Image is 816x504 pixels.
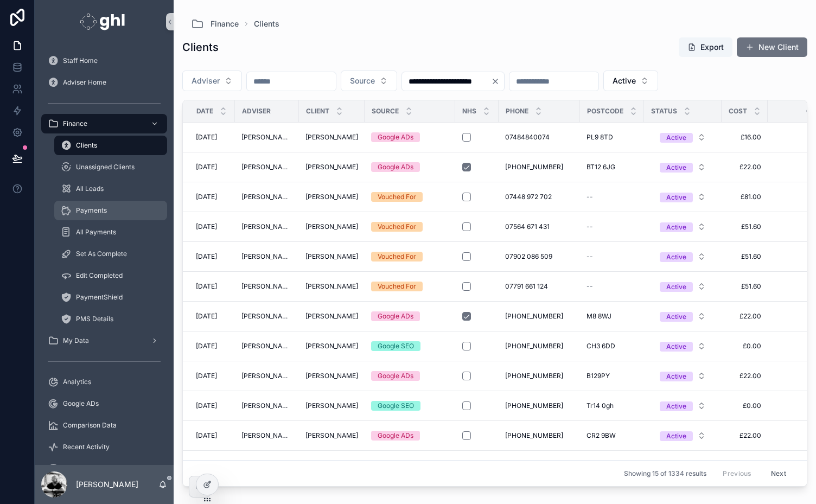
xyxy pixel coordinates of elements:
span: All Payments [76,228,116,237]
span: Google ADs [63,399,99,408]
span: Finance [211,18,239,29]
a: Analytics [41,372,167,392]
a: £51.60 [728,252,761,261]
a: Select Button [651,157,715,177]
a: All Leads [54,179,167,199]
a: [PERSON_NAME] [241,133,292,142]
a: [PERSON_NAME] [305,342,358,350]
span: [PERSON_NAME] [241,193,292,201]
a: Google SEO [371,341,449,351]
a: [PHONE_NUMBER] [505,401,573,410]
a: Clients [54,136,167,155]
a: Vouched For [371,252,449,261]
div: Active [666,431,686,441]
a: 07484840074 [505,133,573,142]
span: [DATE] [196,342,217,350]
div: Vouched For [378,282,416,291]
button: Select Button [651,277,715,296]
span: 07564 671 431 [505,222,550,231]
span: Phone [506,107,528,116]
a: Adviser Home [41,73,167,92]
a: BT12 6JG [586,163,637,171]
a: B129PY [586,372,637,380]
a: [PERSON_NAME] [241,252,292,261]
span: Set As Complete [76,250,127,258]
span: Comparison Data [63,421,117,430]
a: PL9 8TD [586,133,637,142]
span: Edit Completed [76,271,123,280]
a: Select Button [651,366,715,386]
a: £0.00 [728,342,761,350]
div: Active [666,193,686,202]
div: Google ADs [378,311,413,321]
h1: Clients [182,40,219,55]
a: -- [586,252,637,261]
span: Adviser [242,107,271,116]
button: Select Button [182,71,242,91]
button: Select Button [341,71,397,91]
a: [PERSON_NAME] [305,431,358,440]
span: [DATE] [196,133,217,142]
span: [PERSON_NAME] [305,163,358,171]
a: Select Button [651,306,715,327]
a: £22.00 [728,312,761,321]
span: [PERSON_NAME] [305,312,358,321]
span: BT12 6JG [586,163,615,171]
span: CR2 9BW [586,431,616,440]
a: Tr14 0gh [586,401,637,410]
div: Vouched For [378,192,416,202]
a: 07448 972 702 [505,193,573,201]
a: [PERSON_NAME] [305,401,358,410]
a: Vouched For [371,192,449,202]
a: Comparison Data [41,416,167,435]
span: [DATE] [196,163,217,171]
a: [PHONE_NUMBER] [505,342,573,350]
a: Payments [54,201,167,220]
span: Adviser Home [63,78,106,87]
button: Select Button [651,396,715,416]
button: Select Button [651,366,715,386]
span: [PHONE_NUMBER] [505,312,563,321]
span: Client [306,107,329,116]
span: Showing 15 of 1334 results [624,469,706,478]
a: PMS Details [54,309,167,329]
button: Select Button [603,71,658,91]
a: Select Button [651,127,715,148]
span: Finance [63,119,87,128]
span: NHS [462,107,476,116]
span: Active [613,75,636,86]
a: Select Button [651,425,715,446]
div: Active [666,252,686,262]
span: Status [651,107,677,116]
div: scrollable content [35,43,174,465]
span: £81.00 [728,193,761,201]
a: £0.00 [728,401,761,410]
span: PMS Details [76,315,113,323]
button: Next [763,465,794,482]
button: Select Button [651,456,715,475]
a: [PERSON_NAME] [305,133,358,142]
a: [PERSON_NAME] [305,282,358,291]
a: [PERSON_NAME] [241,282,292,291]
span: Recent Activity [63,443,110,451]
span: 07902 086 509 [505,252,552,261]
div: Active [666,163,686,173]
a: [PHONE_NUMBER] [505,312,573,321]
a: [PERSON_NAME] [305,252,358,261]
a: [PERSON_NAME] [305,222,358,231]
span: All Leads [76,184,104,193]
a: CR2 9BW [586,431,637,440]
button: New Client [737,37,807,57]
a: [DATE] [196,193,228,201]
span: [DATE] [196,222,217,231]
a: Google SEO [371,401,449,411]
span: [PERSON_NAME] [305,193,358,201]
